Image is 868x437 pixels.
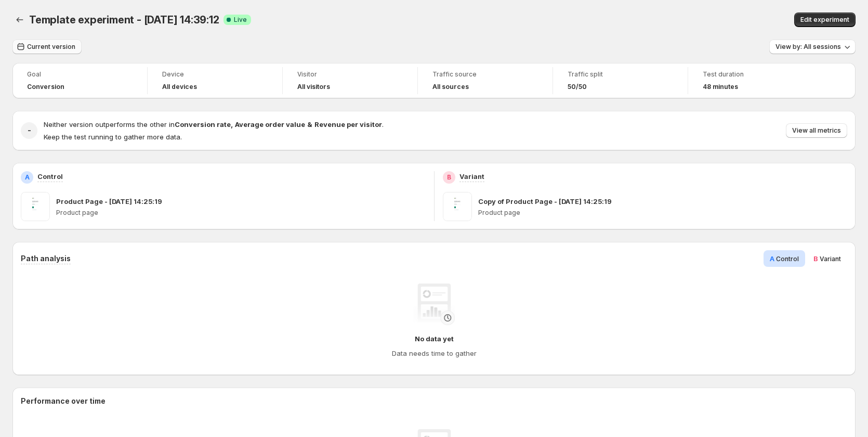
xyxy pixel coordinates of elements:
span: Current version [27,43,75,51]
span: Variant [820,255,841,263]
a: Test duration48 minutes [703,69,809,92]
span: View all metrics [792,126,841,135]
span: Conversion [27,83,64,91]
p: Product Page - [DATE] 14:25:19 [56,196,162,207]
a: Traffic split50/50 [568,69,673,92]
button: Current version [12,40,82,54]
span: Template experiment - [DATE] 14:39:12 [29,14,219,26]
p: Copy of Product Page - [DATE] 14:25:19 [478,196,612,207]
strong: Conversion rate [175,120,231,128]
h4: Data needs time to gather [392,348,477,358]
h2: - [28,125,31,136]
span: View by: All sessions [775,43,841,51]
img: Product Page - Sep 16, 14:25:19 [21,192,50,221]
button: View all metrics [786,123,847,138]
h4: All sources [432,83,469,91]
img: No data yet [413,284,455,325]
h3: Path analysis [21,253,71,264]
h4: All visitors [297,83,330,91]
strong: Average order value [235,120,305,128]
span: 48 minutes [703,83,738,91]
a: Traffic sourceAll sources [432,69,538,92]
span: Live [234,16,247,24]
h4: No data yet [415,333,454,344]
span: 50/50 [568,83,587,91]
span: Neither version outperforms the other in . [44,120,384,128]
strong: & [307,120,312,128]
p: Control [37,171,63,182]
button: Edit experiment [794,12,856,27]
p: Variant [459,171,484,182]
a: DeviceAll devices [162,69,268,92]
span: Device [162,70,268,79]
button: Back [12,12,27,27]
span: B [813,254,818,263]
a: GoalConversion [27,69,133,92]
span: Keep the test running to gather more data. [44,133,182,141]
span: A [770,254,774,263]
p: Product page [56,209,426,217]
h2: B [447,173,451,182]
span: Traffic source [432,70,538,79]
a: VisitorAll visitors [297,69,403,92]
p: Product page [478,209,848,217]
span: Edit experiment [800,16,849,24]
span: Goal [27,70,133,79]
strong: Revenue per visitor [314,120,382,128]
h2: A [25,173,30,182]
strong: , [231,120,233,128]
span: Test duration [703,70,809,79]
span: Control [776,255,799,263]
span: Visitor [297,70,403,79]
h4: All devices [162,83,197,91]
span: Traffic split [568,70,673,79]
button: View by: All sessions [769,40,856,54]
h2: Performance over time [21,396,847,406]
img: Copy of Product Page - Sep 16, 14:25:19 [443,192,472,221]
